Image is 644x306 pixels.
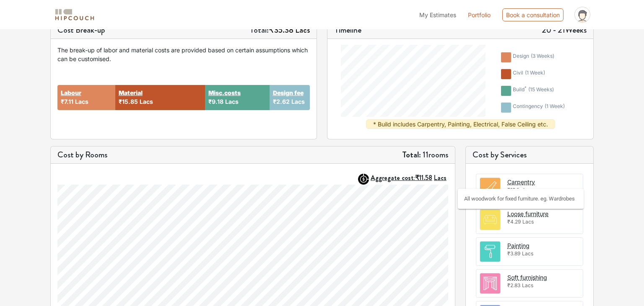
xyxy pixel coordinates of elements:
button: Painting [507,241,530,250]
span: Lacs [522,282,533,288]
span: Lacs [225,98,239,105]
span: Lacs [522,219,534,225]
button: Labour [61,88,81,97]
strong: Total: [402,149,421,161]
h5: 11 rooms [402,150,448,160]
span: ₹11.58 [415,173,432,183]
img: room.svg [480,210,500,230]
span: ( 15 weeks ) [528,86,554,93]
img: room.svg [480,242,500,262]
span: Lacs [522,250,533,257]
div: All woodwork for fixed furniture. eg. Wardrobes [464,195,577,203]
span: ₹35.38 [269,24,293,36]
div: Book a consultation [502,8,563,21]
div: civil [513,69,545,79]
img: room.svg [480,178,500,198]
span: ₹9.18 [208,98,223,105]
button: Aggregate cost:₹11.58Lacs [371,174,448,182]
span: ₹4.29 [507,219,521,225]
button: Carpentry [507,177,535,186]
strong: Aggregate cost: [371,173,447,183]
img: room.svg [480,273,500,293]
button: Misc.costs [208,88,241,97]
div: design [513,52,554,62]
a: Portfolio [468,10,491,19]
div: build [513,86,554,96]
span: ( 3 weeks ) [531,53,554,59]
span: ₹3.89 [507,250,520,257]
span: Lacs [140,98,153,105]
span: ( 1 week ) [525,69,545,76]
div: contingency [513,103,565,113]
img: logo-horizontal.svg [54,8,96,22]
span: Lacs [75,98,88,105]
span: ₹2.62 [273,98,290,105]
span: ₹15.85 [119,98,138,105]
span: Lacs [434,173,447,183]
span: ( 1 week ) [545,103,565,109]
div: The break-up of labor and material costs are provided based on certain assumptions which can be c... [57,46,310,63]
span: Lacs [295,24,310,36]
h5: Cost by Services [473,150,587,160]
span: ₹7.11 [61,98,73,105]
span: logo-horizontal.svg [54,5,96,24]
button: Material [119,88,143,97]
button: Soft furnishing [507,273,547,282]
span: My Estimates [419,11,456,18]
button: Design fee [273,88,304,97]
span: ₹2.83 [507,282,520,288]
h5: Cost by Rooms [57,150,107,160]
h5: Timeline [334,25,361,35]
h5: Total: [249,25,310,35]
h5: 20 - 21 Weeks [542,25,587,35]
h5: Cost Break-up [57,25,105,35]
div: * Build includes Carpentry, Painting, Electrical, False Ceiling etc. [366,119,555,129]
span: Lacs [291,98,305,105]
img: AggregateIcon [358,174,369,185]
